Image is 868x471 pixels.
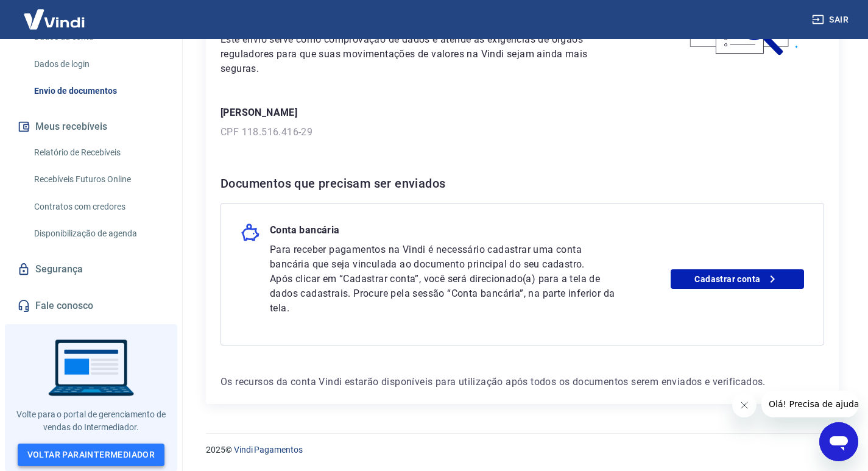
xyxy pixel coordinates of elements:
[270,272,617,316] p: Após clicar em “Cadastrar conta”, você será direcionado(a) para a tela de dados cadastrais. Procu...
[29,79,168,104] a: Envio de documentos
[270,223,340,243] p: Conta bancária
[221,32,625,76] p: Este envio serve como comprovação de dados e atende as exigências de órgãos reguladores para que ...
[15,1,94,38] img: Vindi
[234,445,303,455] a: Vindi Pagamentos
[221,105,824,120] p: [PERSON_NAME]
[671,269,804,289] a: Cadastrar conta
[221,375,824,389] p: Os recursos da conta Vindi estarão disponíveis para utilização após todos os documentos serem env...
[241,223,260,243] img: money_pork.0c50a358b6dafb15dddc3eea48f23780.svg
[206,444,839,456] p: 2025 ©
[29,52,168,77] a: Dados de login
[7,9,102,18] span: Olá! Precisa de ajuda?
[29,140,168,165] a: Relatório de Recebíveis
[29,167,168,192] a: Recebíveis Futuros Online
[221,125,824,140] p: CPF 118.516.416-29
[810,9,853,31] button: Sair
[15,292,168,319] a: Fale conosco
[270,243,617,272] p: Para receber pagamentos na Vindi é necessário cadastrar uma conta bancária que seja vinculada ao ...
[15,113,168,140] button: Meus recebíveis
[18,444,165,466] a: Voltar paraIntermediador
[221,174,824,193] h6: Documentos que precisam ser enviados
[761,391,858,417] iframe: Mensagem da empresa
[29,194,168,219] a: Contratos com credores
[29,221,168,246] a: Disponibilização de agenda
[819,422,858,461] iframe: Botão para abrir a janela de mensagens
[732,393,757,417] iframe: Fechar mensagem
[15,256,168,283] a: Segurança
